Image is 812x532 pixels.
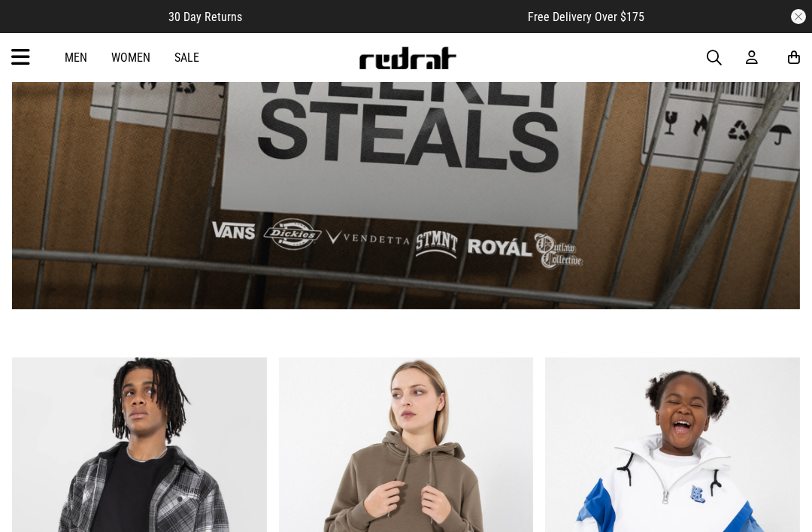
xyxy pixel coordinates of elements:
button: Open LiveChat chat widget [12,6,57,51]
iframe: Customer reviews powered by Trustpilot [272,9,498,24]
a: Women [111,50,150,65]
a: Men [65,50,87,65]
a: Sale [174,50,199,65]
span: 30 Day Returns [168,10,242,24]
img: Redrat logo [358,47,457,69]
span: Free Delivery Over $175 [528,10,644,24]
